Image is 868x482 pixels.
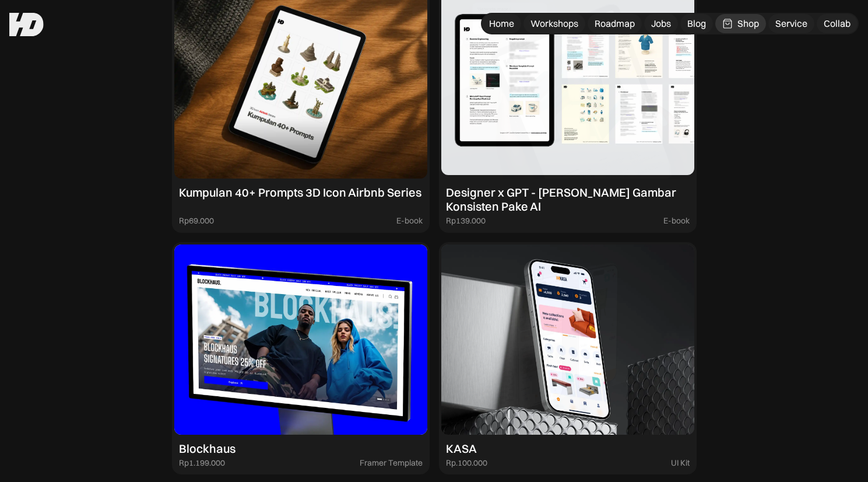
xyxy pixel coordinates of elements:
a: Roadmap [588,14,642,33]
div: Home [489,18,514,30]
div: Service [775,18,807,30]
div: KASA [446,442,477,456]
div: Designer x GPT - [PERSON_NAME] Gambar Konsisten Pake AI [446,186,690,214]
a: Blog [680,14,713,33]
div: E-book [396,216,423,226]
div: Rp139.000 [446,216,486,226]
div: Jobs [651,18,671,30]
a: Jobs [644,14,678,33]
div: Rp69.000 [179,216,214,226]
a: Service [768,14,814,33]
div: Collab [824,18,851,30]
a: BlockhausRp1.199.000Framer Template [172,242,430,474]
div: Framer Template [360,458,423,468]
div: Workshops [530,18,578,30]
div: Kumpulan 40+ Prompts 3D Icon Airbnb Series [179,186,421,200]
a: KASARp.100.000UI Kit [439,242,697,474]
div: Rp1.199.000 [179,458,225,468]
div: UI Kit [671,458,690,468]
div: Rp.100.000 [446,458,487,468]
a: Collab [817,14,858,33]
div: Roadmap [595,18,635,30]
a: Home [482,14,521,33]
div: Blog [687,18,706,30]
div: Blockhaus [179,442,236,456]
a: Workshops [523,14,585,33]
div: Shop [737,18,759,30]
div: E-book [663,216,690,226]
a: Shop [715,14,766,33]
